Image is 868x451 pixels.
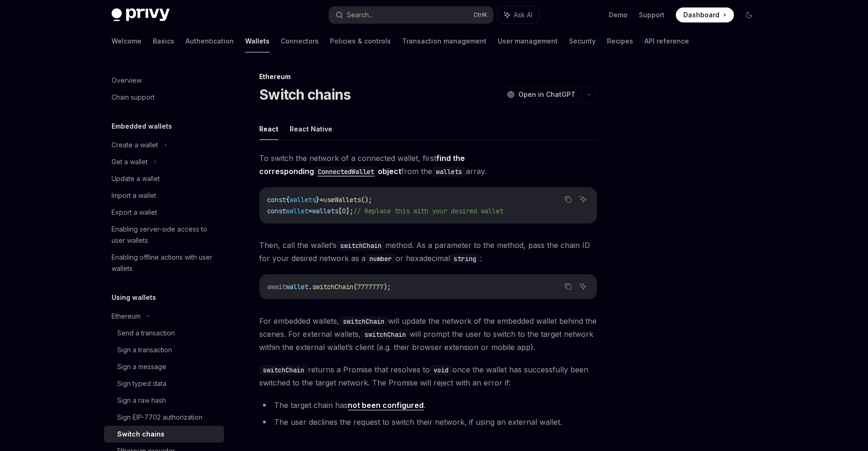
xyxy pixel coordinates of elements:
a: Enabling offline actions with user wallets [104,249,224,277]
span: ); [383,283,391,291]
button: Ask AI [577,280,589,292]
span: Ctrl K [473,11,487,19]
span: To switch the network of a connected wallet, first from the array. [259,152,597,178]
div: Sign a transaction [117,344,172,356]
code: switchChain [337,240,385,251]
span: } [316,196,320,204]
div: Send a transaction [117,327,175,339]
a: Support [639,10,665,20]
a: User management [498,30,558,52]
a: Wallets [245,30,269,52]
a: Export a wallet [104,204,224,221]
li: The user declines the request to switch their network, if using an external wallet. [259,415,597,429]
span: const [267,196,286,204]
a: Recipes [607,30,633,52]
span: [ [338,207,342,215]
a: Connectors [281,30,319,52]
code: switchChain [361,329,410,340]
div: Sign typed data [117,378,166,389]
div: Chain support [112,92,155,103]
div: Enabling offline actions with user wallets [112,252,218,274]
a: not been configured [348,400,424,410]
span: = [320,196,323,204]
a: Policies & controls [330,30,391,52]
a: Import a wallet [104,187,224,204]
a: Overview [104,72,224,89]
code: ConnectedWallet [314,167,378,177]
a: Switch chains [104,426,224,443]
div: Search... [347,9,373,21]
code: wallets [432,167,466,177]
span: ( [353,283,357,291]
span: { [286,196,290,204]
span: wallet [286,283,308,291]
li: The target chain has . [259,399,597,412]
a: Sign a transaction [104,342,224,358]
button: React Native [290,118,332,140]
img: dark logo [112,8,170,22]
h1: Switch chains [259,86,351,103]
button: Open in ChatGPT [501,87,581,102]
a: Chain support [104,89,224,106]
a: Sign typed data [104,375,224,392]
div: Get a wallet [112,156,148,167]
div: Import a wallet [112,190,156,201]
a: Transaction management [402,30,486,52]
a: Authentication [186,30,234,52]
button: Search...CtrlK [329,7,493,23]
div: Switch chains [117,429,165,440]
code: switchChain [339,316,388,327]
span: returns a Promise that resolves to once the wallet has successfully been switched to the target n... [259,363,597,389]
a: Sign EIP-7702 authorization [104,409,224,426]
a: Dashboard [676,7,734,22]
div: Ethereum [259,72,597,81]
span: Ask AI [514,10,532,20]
a: Enabling server-side access to user wallets [104,221,224,249]
div: Ethereum [112,311,141,322]
div: Sign a message [117,361,166,372]
code: void [430,365,452,375]
a: API reference [644,30,689,52]
div: Update a wallet [112,173,160,184]
span: For embedded wallets, will update the network of the embedded wallet behind the scenes. For exter... [259,314,597,354]
span: = [308,207,312,215]
button: Copy the contents from the code block [562,193,574,205]
span: 0 [342,207,346,215]
a: Sign a message [104,358,224,375]
button: Copy the contents from the code block [562,280,574,292]
button: Toggle dark mode [741,7,756,22]
a: Security [569,30,596,52]
a: Send a transaction [104,325,224,342]
button: Ask AI [577,193,589,205]
a: Demo [609,10,628,20]
div: Create a wallet [112,139,158,151]
span: wallets [290,196,316,204]
span: switchChain [312,283,353,291]
a: Welcome [112,30,142,52]
div: Export a wallet [112,207,157,218]
h5: Embedded wallets [112,121,172,132]
div: Sign EIP-7702 authorization [117,412,202,423]
h5: Using wallets [112,292,156,303]
div: Sign a raw hash [117,395,166,406]
span: Dashboard [683,10,719,20]
a: find the correspondingConnectedWalletobject [259,153,465,176]
span: const [267,207,286,215]
a: Basics [153,30,174,52]
button: Ask AI [498,7,539,23]
a: Update a wallet [104,170,224,187]
span: 7777777 [357,283,383,291]
span: . [308,283,312,291]
span: wallet [286,207,308,215]
span: useWallets [323,196,361,204]
span: await [267,283,286,291]
span: Then, call the wallet’s method. As a parameter to the method, pass the chain ID for your desired ... [259,239,597,265]
code: string [450,254,480,264]
span: // Replace this with your desired wallet [353,207,503,215]
a: Sign a raw hash [104,392,224,409]
div: Overview [112,75,142,86]
span: Open in ChatGPT [518,90,576,99]
span: (); [361,196,372,204]
code: switchChain [259,365,308,375]
code: number [366,254,396,264]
